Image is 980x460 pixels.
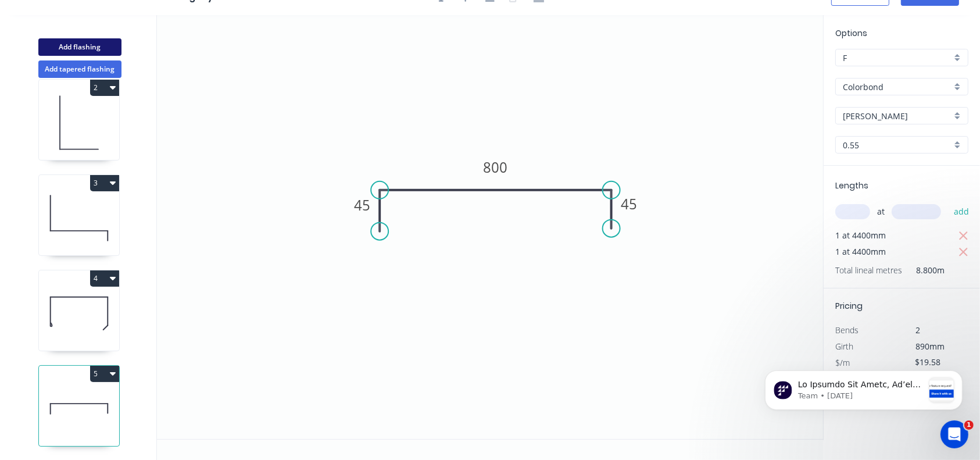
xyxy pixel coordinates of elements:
[835,325,859,336] span: Bends
[835,227,886,244] span: 1 at 4400mm
[90,270,119,287] button: 4
[483,158,507,177] tspan: 800
[835,244,886,260] span: 1 at 4400mm
[621,194,637,213] tspan: 45
[843,52,952,64] input: Price level
[916,341,945,352] span: 890mm
[38,60,121,78] button: Add tapered flashing
[38,38,121,56] button: Add flashing
[835,27,867,39] span: Options
[843,81,952,93] input: Material
[90,366,119,382] button: 5
[902,262,945,279] span: 8.800m
[940,420,968,448] iframe: Intercom live chat
[835,180,868,191] span: Lengths
[916,325,921,336] span: 2
[835,341,853,352] span: Girth
[877,204,885,220] span: at
[843,110,952,122] input: Colour
[747,347,980,429] iframe: Intercom notifications message
[90,80,119,96] button: 2
[948,202,975,222] button: add
[964,420,974,430] span: 1
[354,195,370,215] tspan: 45
[835,300,863,312] span: Pricing
[90,175,119,191] button: 3
[843,139,952,151] input: Thickness
[157,15,823,439] svg: 0
[835,262,902,279] span: Total lineal metres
